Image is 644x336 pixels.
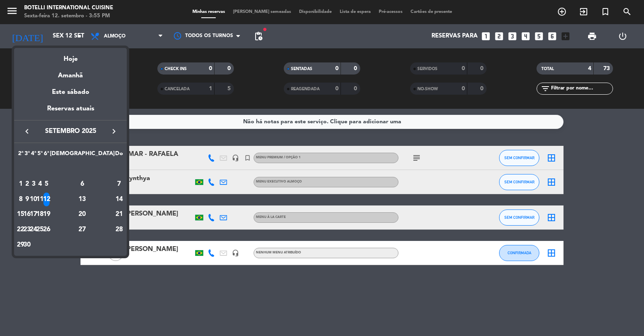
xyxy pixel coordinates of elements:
[30,207,37,222] td: 17 de setembro de 2025
[43,222,50,237] td: 26 de setembro de 2025
[24,192,30,207] td: 9 de setembro de 2025
[53,193,111,206] div: 13
[43,176,50,192] td: 5 de setembro de 2025
[30,149,37,162] th: Quarta-feira
[37,177,43,191] div: 4
[115,207,123,221] div: 21
[24,207,30,221] div: 16
[20,126,34,137] button: keyboard_arrow_left
[50,192,115,207] td: 13 de setembro de 2025
[22,127,32,136] i: keyboard_arrow_left
[17,176,24,192] td: 1 de setembro de 2025
[115,223,123,236] div: 28
[50,176,115,192] td: 6 de setembro de 2025
[24,223,30,236] div: 23
[37,176,43,192] td: 4 de setembro de 2025
[43,223,50,236] div: 26
[37,192,43,207] td: 11 de setembro de 2025
[24,237,30,253] td: 30 de setembro de 2025
[31,177,37,191] div: 3
[115,149,124,162] th: Domingo
[115,192,124,207] td: 14 de setembro de 2025
[14,64,127,81] div: Amanhã
[18,207,24,221] div: 15
[30,176,37,192] td: 3 de setembro de 2025
[50,149,115,162] th: Sábado
[109,127,119,136] i: keyboard_arrow_right
[24,193,30,206] div: 9
[37,149,43,162] th: Quinta-feira
[115,177,123,191] div: 7
[53,177,111,191] div: 6
[115,222,124,237] td: 28 de setembro de 2025
[34,126,107,137] span: setembro 2025
[107,126,121,137] button: keyboard_arrow_right
[24,238,30,252] div: 30
[31,207,37,221] div: 17
[50,207,115,222] td: 20 de setembro de 2025
[17,237,24,253] td: 29 de setembro de 2025
[18,177,24,191] div: 1
[14,104,127,120] div: Reservas atuais
[18,223,24,236] div: 22
[43,193,50,206] div: 12
[43,207,50,222] td: 19 de setembro de 2025
[30,222,37,237] td: 24 de setembro de 2025
[24,222,30,237] td: 23 de setembro de 2025
[37,207,43,222] td: 18 de setembro de 2025
[17,161,124,176] td: SET
[115,207,124,222] td: 21 de setembro de 2025
[17,192,24,207] td: 8 de setembro de 2025
[24,207,30,222] td: 16 de setembro de 2025
[14,81,127,104] div: Este sábado
[43,149,50,162] th: Sexta-feira
[43,192,50,207] td: 12 de setembro de 2025
[17,222,24,237] td: 22 de setembro de 2025
[37,193,43,206] div: 11
[30,192,37,207] td: 10 de setembro de 2025
[50,222,115,237] td: 27 de setembro de 2025
[17,207,24,222] td: 15 de setembro de 2025
[115,176,124,192] td: 7 de setembro de 2025
[31,223,37,236] div: 24
[37,222,43,237] td: 25 de setembro de 2025
[24,149,30,162] th: Terça-feira
[37,207,43,221] div: 18
[53,223,111,236] div: 27
[17,149,24,162] th: Segunda-feira
[31,193,37,206] div: 10
[37,223,43,236] div: 25
[115,193,123,206] div: 14
[18,238,24,252] div: 29
[18,193,24,206] div: 8
[14,48,127,64] div: Hoje
[24,177,30,191] div: 2
[43,177,50,191] div: 5
[53,207,111,221] div: 20
[43,207,50,221] div: 19
[24,176,30,192] td: 2 de setembro de 2025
